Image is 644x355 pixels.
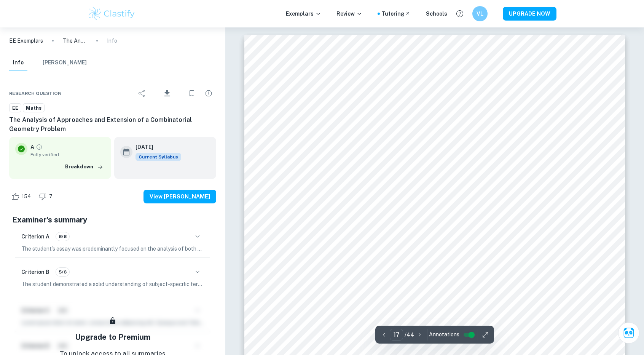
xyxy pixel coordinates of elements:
[476,10,485,18] h6: VL
[75,331,150,343] h5: Upgrade to Premium
[9,190,35,203] div: Like
[9,54,27,71] button: Info
[63,161,105,173] button: Breakdown
[45,193,57,200] span: 7
[143,190,216,203] button: View [PERSON_NAME]
[21,232,49,241] h6: Criterion A
[56,269,69,275] span: 5/6
[30,151,105,158] span: Fully verified
[135,143,175,151] h6: [DATE]
[135,153,181,161] span: Current Syllabus
[63,37,87,45] p: The Analysis of Approaches and Extension of a Combinatorial Geometry Problem
[381,10,411,18] a: Tutoring
[107,37,117,45] p: Info
[18,193,35,200] span: 154
[36,144,43,150] a: Grade fully verified
[151,83,183,103] div: Download
[184,86,199,101] div: Bookmark
[9,90,62,97] span: Research question
[9,115,216,134] h6: The Analysis of Approaches and Extension of a Combinatorial Geometry Problem
[37,190,57,203] div: Dislike
[429,331,459,339] span: Annotations
[43,54,87,71] button: [PERSON_NAME]
[12,214,213,225] h5: Examiner's summary
[472,6,488,21] button: VL
[405,331,414,339] p: / 44
[9,37,43,45] a: EE Exemplars
[30,143,34,151] p: A
[9,103,21,113] a: EE
[201,86,216,101] div: Report issue
[23,103,45,113] a: Maths
[426,10,447,18] a: Schools
[503,7,556,21] button: UPGRADE NOW
[618,322,639,344] button: Ask Clai
[134,86,150,101] div: Share
[453,7,466,20] button: Help and Feedback
[10,104,21,112] span: EE
[21,245,204,253] p: The student’s essay was predominantly focused on the analysis of both primary sources, including ...
[21,268,49,276] h6: Criterion B
[135,153,181,161] div: This exemplar is based on the current syllabus. Feel free to refer to it for inspiration/ideas wh...
[23,104,44,112] span: Maths
[88,6,136,21] img: Clastify logo
[56,233,69,240] span: 6/6
[286,10,321,18] p: Exemplars
[336,10,362,18] p: Review
[21,280,204,288] p: The student demonstrated a solid understanding of subject-specific terms and explanations through...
